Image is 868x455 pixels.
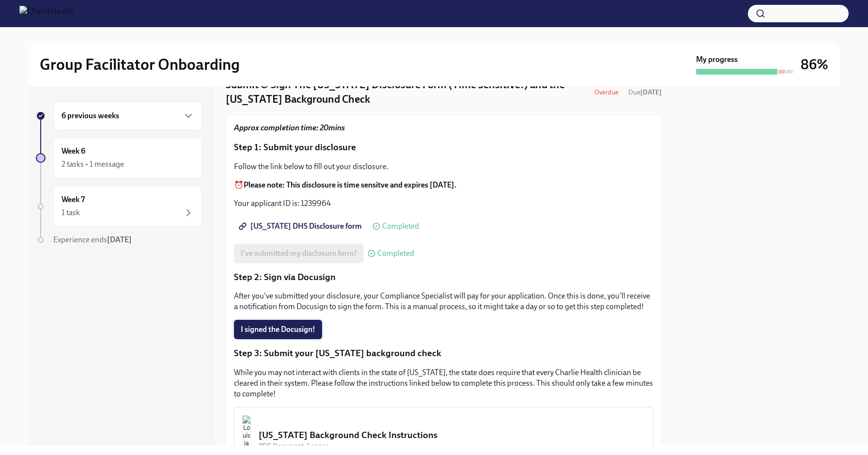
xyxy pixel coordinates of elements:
p: ⏰ [234,180,653,190]
h6: Week 7 [62,194,85,205]
div: 6 previous weeks [53,102,202,130]
strong: Approx completion time: 20mins [234,123,345,132]
a: [US_STATE] DHS Disclosure form [234,217,369,236]
button: I signed the Docusign! [234,320,322,339]
p: While you may not interact with clients in the state of [US_STATE], the state does require that e... [234,367,653,399]
h6: Week 6 [62,146,85,157]
img: CharlieHealth [19,6,73,21]
strong: Please note: This disclosure is time sensitve and expires [DATE]. [244,180,457,189]
div: 1 task [62,207,80,218]
div: 2 tasks • 1 message [62,159,124,170]
span: Overdue [589,89,624,96]
div: PDF Document • 3 pages [259,441,645,451]
p: Step 3: Submit your [US_STATE] background check [234,347,653,360]
strong: My progress [696,54,738,65]
a: Week 62 tasks • 1 message [36,138,202,178]
span: Completed [377,250,414,257]
strong: [DATE] [107,235,132,244]
p: Your applicant ID is: 1239964 [234,198,653,209]
span: Completed [382,222,419,230]
h6: 6 previous weeks [62,110,119,121]
a: Week 71 task [36,186,202,227]
strong: [DATE] [640,88,662,96]
h2: Group Facilitator Onboarding [40,55,240,74]
p: Step 1: Submit your disclosure [234,141,653,154]
h4: Submit & Sign The [US_STATE] Disclosure Form (Time Sensitive!) and the [US_STATE] Background Check [226,78,585,107]
p: Step 2: Sign via Docusign [234,271,653,283]
div: [US_STATE] Background Check Instructions [259,429,645,441]
span: July 16th, 2025 09:00 [628,88,662,97]
span: [US_STATE] DHS Disclosure form [241,221,362,231]
span: Due [628,88,662,96]
span: I signed the Docusign! [241,325,315,334]
span: Experience ends [53,235,132,244]
p: After you've submitted your disclosure, your Compliance Specialist will pay for your application.... [234,291,653,312]
h3: 86% [801,56,828,73]
p: Follow the link below to fill out your disclosure. [234,161,653,172]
